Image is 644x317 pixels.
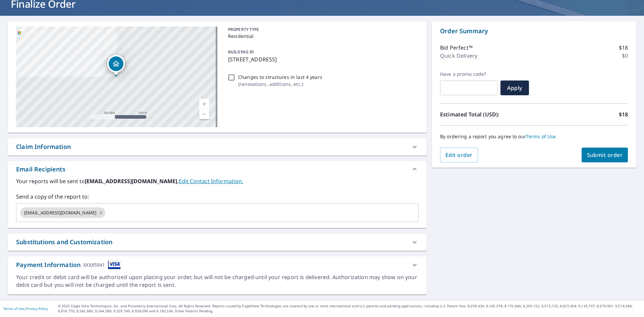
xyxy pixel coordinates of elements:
[228,49,254,55] p: BUILDING ID
[58,304,641,314] p: © 2025 Eagle View Technologies, Inc. and Pictometry International Corp. All Rights Reserved. Repo...
[228,55,416,63] p: [STREET_ADDRESS]
[619,110,628,118] p: $18
[16,193,419,201] label: Send a copy of the report to:
[228,33,416,40] p: Residential
[16,142,71,151] div: Claim Information
[179,177,243,185] a: EditContactInfo
[587,151,623,159] span: Submit order
[440,134,628,140] p: By ordering a report you agree to our
[445,151,473,159] span: Edit order
[440,110,534,118] p: Estimated Total (USD):
[506,84,524,92] span: Apply
[108,260,121,269] img: cardImage
[440,71,498,77] label: Have a promo code?
[16,260,121,269] div: Payment Information
[440,148,478,162] button: Edit order
[8,138,427,155] div: Claim Information
[16,165,65,174] div: Email Recipients
[16,237,112,247] div: Substitutions and Customization
[8,161,427,177] div: Email Recipients
[500,81,529,95] button: Apply
[8,256,427,273] div: Payment InformationXXXX5941cardImage
[3,307,48,311] p: |
[440,27,628,36] p: Order Summary
[622,52,628,60] p: $0
[228,27,416,33] p: PROPERTY TYPE
[619,44,628,52] p: $18
[199,109,209,119] a: Current Level 17, Zoom Out
[526,133,556,140] a: Terms of Use
[440,44,473,52] p: Bid Perfect™
[26,306,48,311] a: Privacy Policy
[20,207,105,218] div: [EMAIL_ADDRESS][DOMAIN_NAME]
[238,81,322,88] p: ( renovations, additions, etc. )
[3,306,24,311] a: Terms of Use
[238,73,322,81] p: Changes to structures in last 4 years
[107,55,125,76] div: Dropped pin, building 1, Residential property, 8737 Linebrook Dr Trinity, FL 34655
[20,210,100,216] span: [EMAIL_ADDRESS][DOMAIN_NAME]
[85,177,179,185] b: [EMAIL_ADDRESS][DOMAIN_NAME].
[16,177,419,185] label: Your reports will be sent to
[83,260,105,269] div: XXXX5941
[8,233,427,251] div: Substitutions and Customization
[16,273,419,289] div: Your credit or debit card will be authorized upon placing your order, but will not be charged unt...
[199,99,209,109] a: Current Level 17, Zoom In
[440,52,477,60] p: Quick Delivery
[582,148,628,162] button: Submit order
